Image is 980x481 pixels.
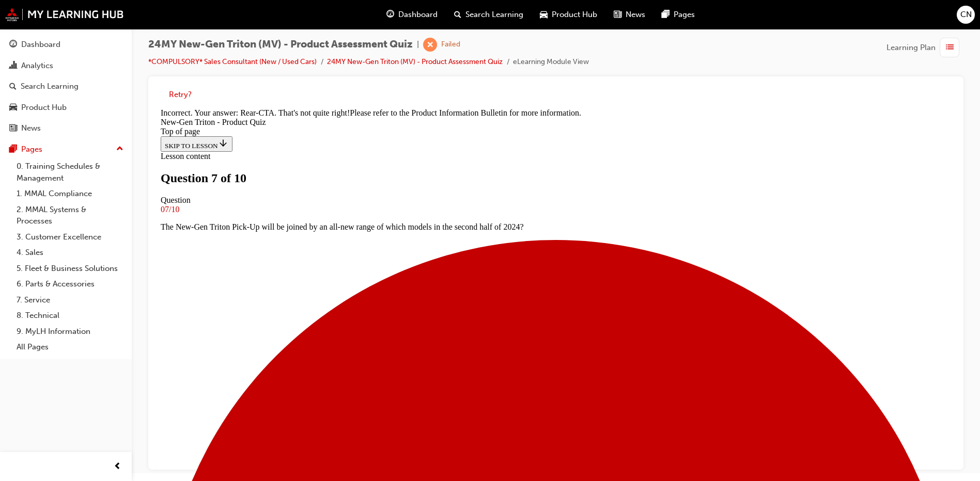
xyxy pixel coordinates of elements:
a: car-iconProduct Hub [532,4,605,25]
span: News [626,9,645,21]
a: guage-iconDashboard [378,4,446,25]
span: Learning Plan [886,42,936,54]
span: news-icon [9,124,17,133]
div: Incorrect. Your answer: Rear-CTA. That's not quite right!Please refer to the Product Information ... [4,4,795,13]
button: CN [957,6,975,24]
div: 07/10 [4,101,795,110]
a: 7. Service [12,292,128,308]
span: 24MY New-Gen Triton (MV) - Product Assessment Quiz [148,39,413,51]
span: guage-icon [386,8,394,21]
button: Pages [4,140,128,159]
span: pages-icon [662,8,670,21]
span: Dashboard [398,9,438,21]
a: 0. Training Schedules & Management [12,158,128,186]
span: up-icon [116,142,123,156]
div: Dashboard [21,39,60,51]
span: Product Hub [552,9,597,21]
span: CN [960,9,972,21]
a: 2. MMAL Systems & Processes [12,202,128,229]
p: The New-Gen Triton Pick-Up will be joined by an all-new range of which models in the second half ... [4,118,795,127]
a: 24MY New-Gen Triton (MV) - Product Assessment Quiz [327,57,503,66]
div: Search Learning [21,81,79,92]
button: DashboardAnalyticsSearch LearningProduct HubNews [4,33,128,140]
a: Search Learning [4,77,128,96]
span: prev-icon [114,460,121,473]
a: news-iconNews [605,4,654,25]
a: 5. Fleet & Business Solutions [12,261,128,277]
a: Analytics [4,56,128,75]
span: Lesson content [4,47,54,56]
div: News [21,122,41,134]
span: pages-icon [9,145,17,154]
button: Retry? [169,89,192,101]
div: Failed [441,40,460,50]
a: 3. Customer Excellence [12,229,128,245]
span: SKIP TO LESSON [8,38,72,45]
div: Top of page [4,23,795,32]
h1: Question 7 of 10 [4,67,795,81]
span: learningRecordVerb_FAIL-icon [423,38,437,52]
a: 9. MyLH Information [12,324,128,340]
span: | [417,39,419,51]
a: 4. Sales [12,245,128,261]
div: New-Gen Triton - Product Quiz [4,13,795,23]
span: list-icon [946,41,954,54]
button: SKIP TO LESSON [4,32,76,47]
span: Pages [674,9,695,21]
a: 1. MMAL Compliance [12,186,128,202]
span: chart-icon [9,61,17,71]
div: Product Hub [21,102,67,114]
li: eLearning Module View [513,56,589,68]
span: car-icon [9,103,17,113]
img: mmal [5,8,124,21]
a: *COMPULSORY* Sales Consultant (New / Used Cars) [148,57,317,66]
span: news-icon [614,8,621,21]
div: Pages [21,143,42,155]
span: guage-icon [9,40,17,50]
a: Dashboard [4,35,128,54]
a: News [4,119,128,138]
a: Product Hub [4,98,128,117]
span: search-icon [454,8,461,21]
a: search-iconSearch Learning [446,4,532,25]
button: Learning Plan [886,38,963,57]
a: All Pages [12,339,128,355]
span: Search Learning [465,9,523,21]
a: 8. Technical [12,308,128,324]
a: pages-iconPages [654,4,703,25]
span: car-icon [540,8,548,21]
div: Question [4,91,795,101]
span: search-icon [9,82,17,91]
div: Analytics [21,60,53,72]
a: 6. Parts & Accessories [12,276,128,292]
